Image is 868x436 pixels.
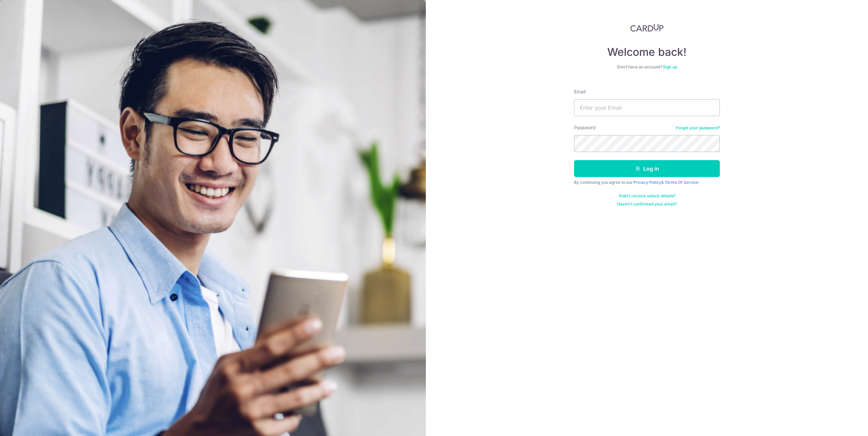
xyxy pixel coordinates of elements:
[574,64,720,70] div: Don’t have an account?
[676,125,720,131] a: Forgot your password?
[630,24,664,32] img: CardUp Logo
[574,99,720,116] input: Enter your Email
[574,124,596,131] label: Password
[663,64,677,69] a: Sign up
[574,45,720,59] h4: Welcome back!
[617,201,677,207] a: Haven't confirmed your email?
[574,180,720,185] div: By continuing you agree to our &
[574,88,586,95] label: Email
[633,180,661,185] a: Privacy Policy
[665,180,698,185] a: Terms Of Service
[574,160,720,177] button: Log in
[619,193,675,199] a: Didn't receive unlock details?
